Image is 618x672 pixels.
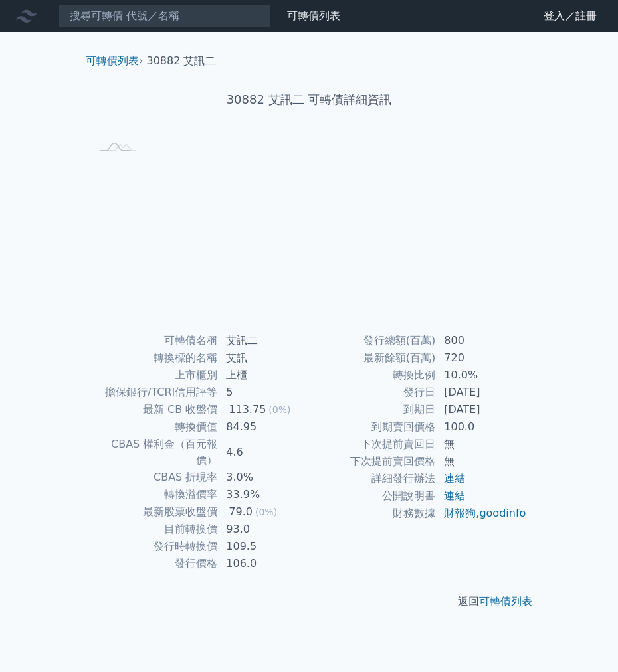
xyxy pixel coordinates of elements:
a: 登入／註冊 [533,5,607,27]
div: 79.0 [226,504,255,520]
td: 到期日 [309,401,436,418]
a: 可轉債列表 [479,595,532,608]
td: 最新餘額(百萬) [309,349,436,367]
td: 下次提前賣回日 [309,436,436,453]
td: 最新股票收盤價 [91,503,218,521]
td: 發行日 [309,384,436,401]
a: 連結 [444,489,465,502]
h1: 30882 艾訊二 可轉債詳細資訊 [75,90,543,109]
td: 3.0% [218,469,309,486]
span: (0%) [268,404,290,415]
td: 發行時轉換價 [91,538,218,555]
input: 搜尋可轉債 代號／名稱 [58,5,271,27]
td: 公開說明書 [309,487,436,505]
td: 4.6 [218,436,309,469]
td: CBAS 權利金（百元報價） [91,436,218,469]
td: 上市櫃別 [91,367,218,384]
td: [DATE] [436,401,527,418]
td: 發行總額(百萬) [309,332,436,349]
td: 下次提前賣回價格 [309,453,436,470]
td: 到期賣回價格 [309,418,436,436]
td: 33.9% [218,486,309,503]
td: 109.5 [218,538,309,555]
a: goodinfo [479,507,526,519]
span: (0%) [255,507,277,517]
td: 5 [218,384,309,401]
td: CBAS 折現率 [91,469,218,486]
iframe: Chat Widget [552,608,618,672]
a: 可轉債列表 [287,9,340,22]
td: 轉換標的名稱 [91,349,218,367]
a: 財報狗 [444,507,476,519]
td: 93.0 [218,521,309,538]
li: › [86,53,143,69]
td: 轉換比例 [309,367,436,384]
td: 84.95 [218,418,309,436]
td: 詳細發行辦法 [309,470,436,487]
td: 目前轉換價 [91,521,218,538]
td: 100.0 [436,418,527,436]
div: 113.75 [226,402,268,418]
a: 可轉債列表 [86,54,139,67]
td: 艾訊 [218,349,309,367]
td: 艾訊二 [218,332,309,349]
a: 連結 [444,472,465,485]
td: 轉換價值 [91,418,218,436]
p: 返回 [75,594,543,610]
td: 最新 CB 收盤價 [91,401,218,418]
td: 發行價格 [91,555,218,572]
td: 106.0 [218,555,309,572]
li: 30882 艾訊二 [147,53,216,69]
td: [DATE] [436,384,527,401]
td: 上櫃 [218,367,309,384]
td: 無 [436,453,527,470]
td: 10.0% [436,367,527,384]
td: 無 [436,436,527,453]
td: 財務數據 [309,505,436,522]
td: 轉換溢價率 [91,486,218,503]
td: 可轉債名稱 [91,332,218,349]
td: , [436,505,527,522]
td: 擔保銀行/TCRI信用評等 [91,384,218,401]
td: 720 [436,349,527,367]
td: 800 [436,332,527,349]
